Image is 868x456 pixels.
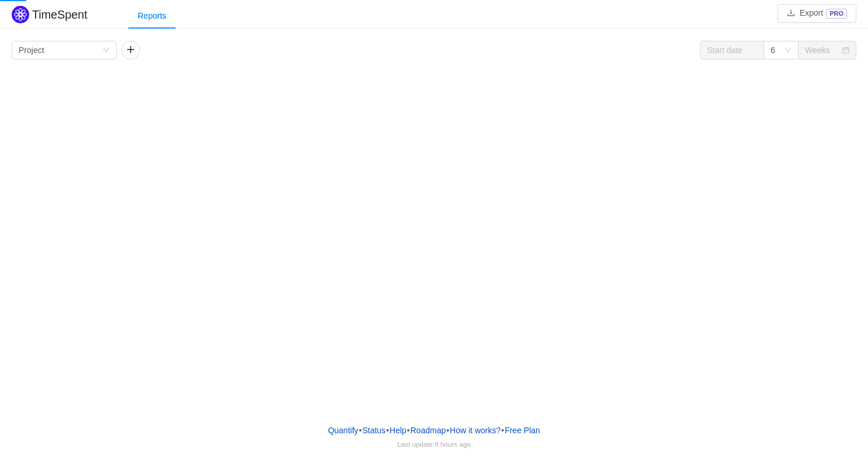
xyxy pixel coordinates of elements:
[359,426,362,435] span: •
[32,8,87,21] h2: TimeSpent
[362,422,386,439] a: Status
[121,41,140,59] button: icon: plus
[446,426,449,435] span: •
[771,41,775,59] div: 6
[12,6,29,23] img: Quantify logo
[778,4,856,23] button: icon: downloadExportPRO
[410,422,447,439] a: Roadmap
[389,422,407,439] a: Help
[501,426,504,435] span: •
[504,422,541,439] button: Free Plan
[397,440,471,448] span: Last update:
[700,41,764,59] input: Start date
[785,47,792,55] i: icon: down
[842,47,849,55] i: icon: calendar
[805,41,830,59] div: Weeks
[128,3,176,29] div: Reports
[103,47,110,55] i: icon: down
[407,426,410,435] span: •
[386,426,389,435] span: •
[19,41,44,59] div: Project
[449,422,501,439] button: How it works?
[327,422,359,439] a: Quantify
[435,440,471,448] span: 9 hours ago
